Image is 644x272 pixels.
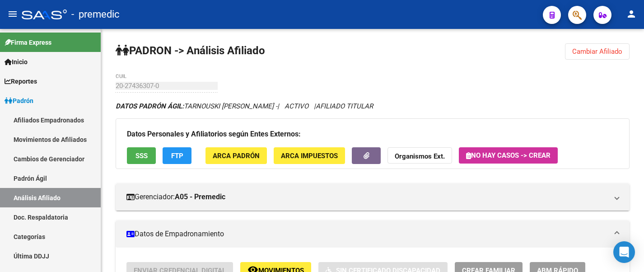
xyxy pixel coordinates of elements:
button: SSS [127,147,156,164]
mat-panel-title: Datos de Empadronamiento [126,229,608,239]
span: Cambiar Afiliado [572,47,622,56]
span: SSS [135,152,148,160]
div: Open Intercom Messenger [613,241,635,263]
span: Reportes [5,76,37,86]
span: - premedic [71,5,120,24]
i: | ACTIVO | [116,102,373,110]
h3: Datos Personales y Afiliatorios según Entes Externos: [127,128,618,141]
mat-icon: person [626,9,637,19]
strong: PADRON -> Análisis Afiliado [116,44,265,57]
span: Firma Express [5,38,51,47]
mat-icon: menu [7,9,18,19]
button: ARCA Impuestos [274,147,345,164]
button: FTP [163,147,191,164]
span: ARCA Impuestos [281,152,338,160]
span: AFILIADO TITULAR [316,102,373,110]
strong: DATOS PADRÓN ÁGIL: [116,102,184,110]
span: FTP [171,152,183,160]
span: Padrón [5,96,33,106]
button: No hay casos -> Crear [459,147,558,164]
span: TARNOUSKI [PERSON_NAME] - [116,102,277,110]
span: Inicio [5,57,28,67]
button: Organismos Ext. [387,147,452,164]
mat-expansion-panel-header: Gerenciador:A05 - Premedic [116,183,630,211]
button: Cambiar Afiliado [565,43,630,60]
mat-panel-title: Gerenciador: [126,192,608,202]
strong: A05 - Premedic [175,192,225,202]
span: ARCA Padrón [213,152,260,160]
strong: Organismos Ext. [395,152,445,160]
mat-expansion-panel-header: Datos de Empadronamiento [116,220,630,248]
span: No hay casos -> Crear [466,151,551,159]
button: ARCA Padrón [205,147,267,164]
